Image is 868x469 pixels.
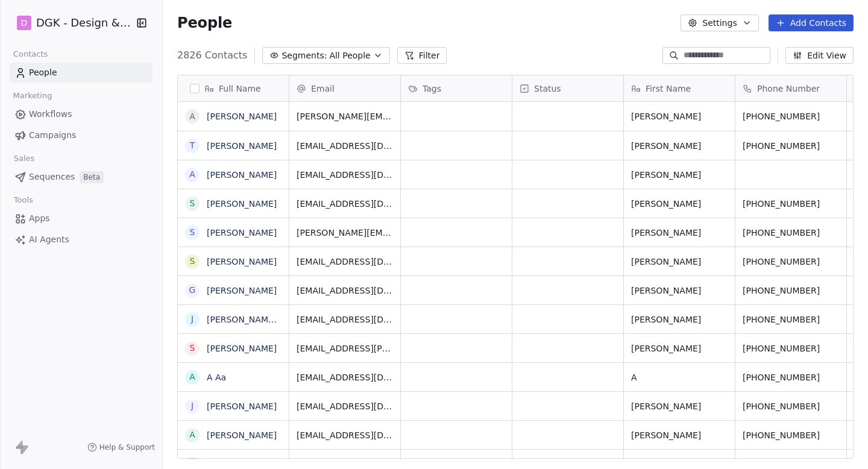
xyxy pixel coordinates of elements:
button: DDGK - Design & Build [14,13,128,33]
div: First Name [624,75,735,101]
a: [PERSON_NAME] Y [207,315,285,324]
span: People [177,14,232,32]
span: [PERSON_NAME] [631,227,728,239]
span: [PHONE_NUMBER] [743,285,839,297]
span: People [29,66,57,79]
span: [EMAIL_ADDRESS][DOMAIN_NAME] [297,169,393,181]
a: A Aa [207,373,226,382]
span: [PERSON_NAME] [631,169,728,181]
span: [PERSON_NAME] [631,256,728,268]
span: [PERSON_NAME] [631,429,728,441]
span: Phone Number [757,83,820,95]
div: Email [289,75,400,101]
div: G [189,284,196,297]
span: [PHONE_NUMBER] [743,198,839,210]
span: [EMAIL_ADDRESS][DOMAIN_NAME] [297,400,393,412]
span: Tools [8,191,38,209]
a: SequencesBeta [10,167,153,187]
span: [PHONE_NUMBER] [743,371,839,383]
div: S [190,255,195,268]
span: [PERSON_NAME][EMAIL_ADDRESS][DOMAIN_NAME] [297,227,393,239]
span: 2826 Contacts [177,48,247,63]
span: [EMAIL_ADDRESS][PERSON_NAME][DOMAIN_NAME] [297,342,393,354]
div: A [189,110,195,123]
a: [PERSON_NAME] [207,199,277,209]
button: Filter [397,47,447,64]
span: All People [329,49,370,62]
div: Phone Number [735,75,846,101]
a: [PERSON_NAME] [207,257,277,266]
div: S [190,226,195,239]
div: A [189,371,195,383]
span: Contacts [8,45,53,63]
a: [PERSON_NAME] [207,459,277,469]
span: [EMAIL_ADDRESS][DOMAIN_NAME] [297,313,393,326]
span: [PHONE_NUMBER] [743,140,839,152]
span: Email [311,83,335,95]
span: Apps [29,212,50,225]
a: Workflows [10,104,153,124]
span: AI Agents [29,233,69,246]
a: Campaigns [10,125,153,145]
span: [PHONE_NUMBER] [743,342,839,354]
span: Status [534,83,561,95]
span: [PERSON_NAME] [631,400,728,412]
div: A [189,168,195,181]
div: Status [512,75,623,101]
a: Apps [10,209,153,228]
span: Help & Support [99,442,155,452]
span: [PERSON_NAME][EMAIL_ADDRESS][PERSON_NAME][DOMAIN_NAME] [297,110,393,122]
span: [PHONE_NUMBER] [743,227,839,239]
span: DGK - Design & Build [36,15,133,31]
span: [EMAIL_ADDRESS][DOMAIN_NAME] [297,198,393,210]
span: Sales [8,150,40,168]
span: First Name [646,83,691,95]
a: [PERSON_NAME] [207,141,277,151]
span: [EMAIL_ADDRESS][DOMAIN_NAME] [297,429,393,441]
span: [PHONE_NUMBER] [743,256,839,268]
a: [PERSON_NAME] [207,286,277,295]
span: [PERSON_NAME] [631,198,728,210]
span: Marketing [8,87,57,105]
span: [PERSON_NAME] [631,313,728,326]
span: Campaigns [29,129,76,142]
span: D [21,17,28,29]
a: AI Agents [10,230,153,250]
a: People [10,63,153,83]
a: [PERSON_NAME] [207,228,277,238]
button: Add Contacts [769,14,854,31]
span: Workflows [29,108,72,121]
span: Segments: [281,49,327,62]
a: [PERSON_NAME] [207,344,277,353]
a: [PERSON_NAME] [207,112,277,121]
span: A [631,371,728,383]
span: [EMAIL_ADDRESS][DOMAIN_NAME] [297,285,393,297]
button: Settings [681,14,758,31]
div: J [191,313,193,326]
div: S [190,342,195,354]
a: Help & Support [87,442,155,452]
span: [EMAIL_ADDRESS][DOMAIN_NAME] [297,256,393,268]
span: [PHONE_NUMBER] [743,429,839,441]
div: Full Name [178,75,289,101]
span: [PHONE_NUMBER] [743,313,839,326]
span: Tags [423,83,441,95]
div: S [190,197,195,210]
a: [PERSON_NAME] [207,401,277,411]
span: [EMAIL_ADDRESS][DOMAIN_NAME] [297,371,393,383]
span: [PERSON_NAME] [631,285,728,297]
span: Sequences [29,171,75,183]
span: Full Name [219,83,261,95]
span: [PERSON_NAME] [631,140,728,152]
span: [PERSON_NAME] [631,110,728,122]
span: Beta [80,171,104,183]
span: [PHONE_NUMBER] [743,400,839,412]
a: [PERSON_NAME] [207,430,277,440]
button: Edit View [785,47,854,64]
div: A [189,429,195,441]
span: [EMAIL_ADDRESS][DOMAIN_NAME] [297,140,393,152]
span: [PHONE_NUMBER] [743,110,839,122]
a: [PERSON_NAME] [207,170,277,180]
span: [PERSON_NAME] [631,342,728,354]
div: grid [178,102,289,459]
